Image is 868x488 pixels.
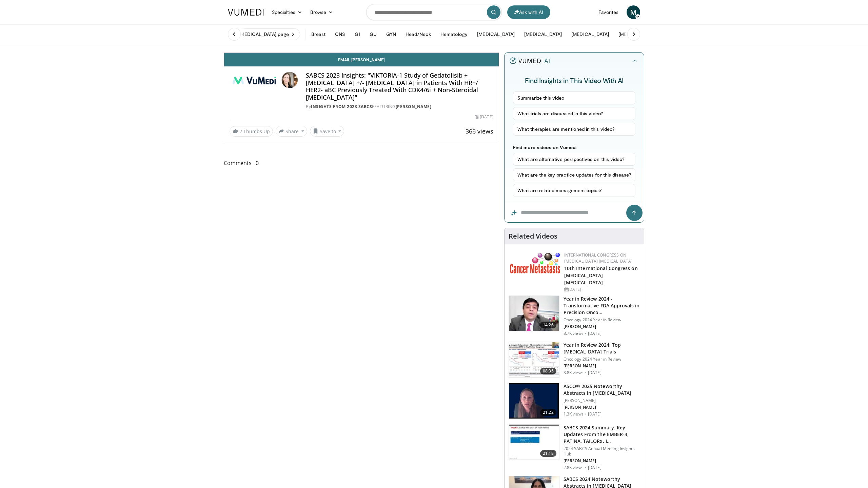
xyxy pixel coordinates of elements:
[513,123,635,136] button: What therapies are mentioned in this video?
[224,159,499,167] span: Comments 0
[401,27,435,41] button: Head/Neck
[564,383,640,396] h3: ASCO® 2025 Noteworthy Abstracts in [MEDICAL_DATA]
[510,252,561,273] img: 6ff8bc22-9509-4454-a4f8-ac79dd3b8976.png.150x105_q85_autocrop_double_scale_upscale_version-0.2.png
[588,331,601,336] p: [DATE]
[436,27,472,41] button: Hematology
[509,342,640,378] a: 08:35 Year in Review 2024: Top [MEDICAL_DATA] Trials Oncology 2024 Year in Review [PERSON_NAME] 3...
[585,465,587,470] div: ·
[564,265,638,286] a: 10th International Congress on [MEDICAL_DATA] [MEDICAL_DATA]
[567,27,613,41] button: [MEDICAL_DATA]
[564,324,640,329] p: [PERSON_NAME]
[594,5,623,19] a: Favorites
[224,28,300,40] a: Visit [MEDICAL_DATA] page
[564,252,633,264] a: International Congress on [MEDICAL_DATA] [MEDICAL_DATA]
[509,424,640,470] a: 21:18 SABCS 2024 Summary: Key Updates From the EMBER-3, PATINA, TAILORx, I… 2024 SABCS Annual Mee...
[276,126,307,137] button: Share
[509,296,640,336] a: 14:26 Year in Review 2024 - Transformative FDA Approvals in Precision Onco… Oncology 2024 Year in...
[510,57,550,64] img: vumedi-ai-logo.v2.svg
[564,317,640,323] p: Oncology 2024 Year in Review
[588,370,601,375] p: [DATE]
[507,5,550,19] button: Ask with AI
[564,405,640,410] p: [PERSON_NAME]
[382,27,400,41] button: GYN
[627,5,640,19] a: M
[513,184,635,197] button: What are related management topics?
[366,4,502,20] input: Search topics, interventions
[366,27,381,41] button: GU
[466,127,493,135] span: 366 views
[513,144,635,150] p: Find more videos on Vumedi
[564,424,640,445] h3: SABCS 2024 Summary: Key Updates From the EMBER-3, PATINA, TAILORx, I…
[540,322,556,328] span: 14:26
[513,91,635,104] button: Summarize this video
[564,446,640,457] p: 2024 SABCS Annual Meeting Insights Hub
[509,383,559,419] img: 3d9d22fd-0cff-4266-94b4-85ed3e18f7c3.150x105_q85_crop-smart_upscale.jpg
[509,342,559,377] img: 2afea796-6ee7-4bc1-b389-bb5393c08b2f.150x105_q85_crop-smart_upscale.jpg
[230,126,273,137] a: 2 Thumbs Up
[564,357,640,362] p: Oncology 2024 Year in Review
[306,5,337,19] a: Browse
[588,465,601,470] p: [DATE]
[268,5,306,19] a: Specialties
[513,168,635,181] button: What are the key practice updates for this disease?
[520,27,566,41] button: [MEDICAL_DATA]
[540,450,556,457] span: 21:18
[564,458,640,464] p: [PERSON_NAME]
[513,76,635,85] h4: Find Insights in This Video With AI
[239,128,242,135] span: 2
[564,370,584,375] p: 3.8K views
[564,465,584,470] p: 2.8K views
[564,296,640,316] h3: Year in Review 2024 - Transformative FDA Approvals in Precision Onco…
[224,53,499,66] a: Email [PERSON_NAME]
[230,72,279,88] img: Insights from 2023 SABCS
[585,370,587,375] div: ·
[564,398,640,403] p: [PERSON_NAME]
[473,27,519,41] button: [MEDICAL_DATA]
[564,411,584,417] p: 1.3K views
[331,27,349,41] button: CNS
[306,104,493,110] div: By FEATURING
[306,72,493,101] h4: SABCS 2023 Insights: "VIKTORIA-1 Study of Gedatolisib + [MEDICAL_DATA] +/- [MEDICAL_DATA] in Pati...
[513,107,635,120] button: What trials are discussed in this video?
[540,368,556,374] span: 08:35
[614,27,660,41] button: [MEDICAL_DATA]
[509,383,640,419] a: 21:22 ASCO® 2025 Noteworthy Abstracts in [MEDICAL_DATA] [PERSON_NAME] [PERSON_NAME] 1.3K views · ...
[505,203,644,222] input: Question for the AI
[564,286,638,292] div: [DATE]
[311,104,372,109] a: Insights from 2023 SABCS
[396,104,432,109] a: [PERSON_NAME]
[475,114,493,120] div: [DATE]
[585,331,587,336] div: ·
[307,27,330,41] button: Breast
[513,153,635,166] button: What are alternative perspectives on this video?
[540,409,556,416] span: 21:22
[228,9,264,16] img: VuMedi Logo
[310,126,344,137] button: Save to
[564,363,640,369] p: [PERSON_NAME]
[509,425,559,460] img: 24788a67-60a2-4554-b753-a3698dbabb20.150x105_q85_crop-smart_upscale.jpg
[564,331,584,336] p: 8.7K views
[509,296,559,331] img: 22cacae0-80e8-46c7-b946-25cff5e656fa.150x105_q85_crop-smart_upscale.jpg
[585,411,587,417] div: ·
[564,342,640,355] h3: Year in Review 2024: Top [MEDICAL_DATA] Trials
[588,411,601,417] p: [DATE]
[281,72,298,88] img: Avatar
[351,27,364,41] button: GI
[509,232,557,240] h4: Related Videos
